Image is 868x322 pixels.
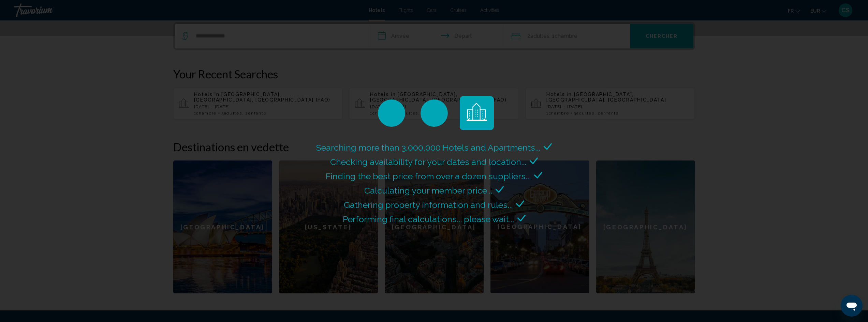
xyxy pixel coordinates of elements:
iframe: Bouton de lancement de la fenêtre de messagerie [841,295,863,317]
span: Calculating your member price... [364,185,492,196]
span: Performing final calculations... please wait... [343,214,514,224]
span: Searching more than 3,000,000 Hotels and Apartments... [316,142,540,153]
span: Finding the best price from over a dozen suppliers... [326,171,531,181]
span: Gathering property information and rules... [344,200,513,210]
span: Checking availability for your dates and location... [330,157,526,167]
